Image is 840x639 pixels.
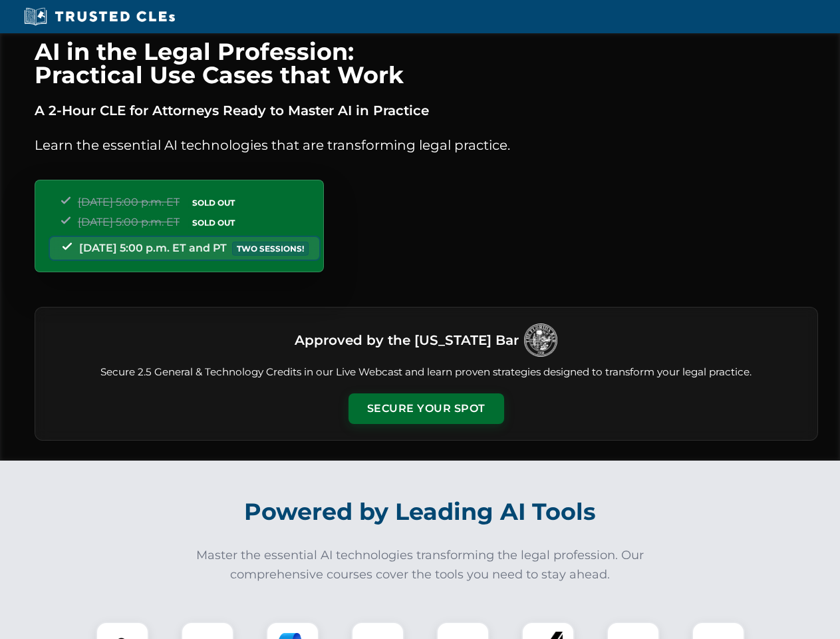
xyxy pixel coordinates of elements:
span: [DATE] 5:00 p.m. ET [78,216,180,228]
h1: AI in the Legal Profession: Practical Use Cases that Work [35,40,818,87]
p: Secure 2.5 General & Technology Credits in our Live Webcast and learn proven strategies designed ... [51,365,801,380]
img: Logo [524,323,557,357]
button: Secure Your Spot [349,393,504,424]
img: Trusted CLEs [20,7,179,27]
span: SOLD OUT [188,216,239,230]
h2: Powered by Leading AI Tools [52,489,789,535]
span: [DATE] 5:00 p.m. ET [78,196,180,208]
span: SOLD OUT [188,196,239,210]
p: Learn the essential AI technologies that are transforming legal practice. [35,134,818,156]
p: Master the essential AI technologies transforming the legal profession. Our comprehensive courses... [188,546,653,584]
p: A 2-Hour CLE for Attorneys Ready to Master AI in Practice [35,100,818,121]
h3: Approved by the [US_STATE] Bar [295,328,519,352]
